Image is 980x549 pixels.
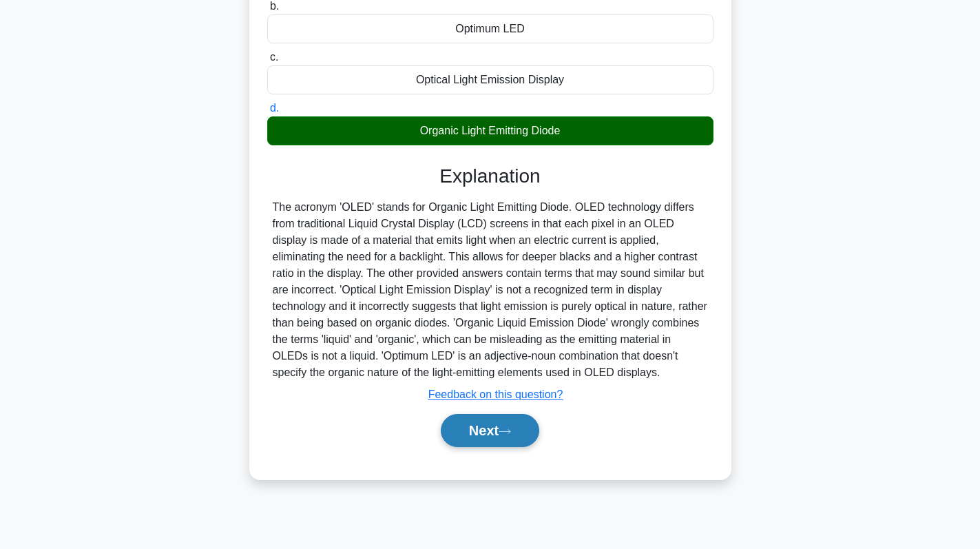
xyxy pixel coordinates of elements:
[441,414,539,447] button: Next
[275,165,705,188] h3: Explanation
[273,199,708,381] div: The acronym 'OLED' stands for Organic Light Emitting Diode. OLED technology differs from traditio...
[267,14,713,43] div: Optimum LED
[267,116,713,145] div: Organic Light Emitting Diode
[270,102,279,114] span: d.
[270,51,278,63] span: c.
[428,389,563,400] a: Feedback on this question?
[267,65,713,94] div: Optical Light Emission Display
